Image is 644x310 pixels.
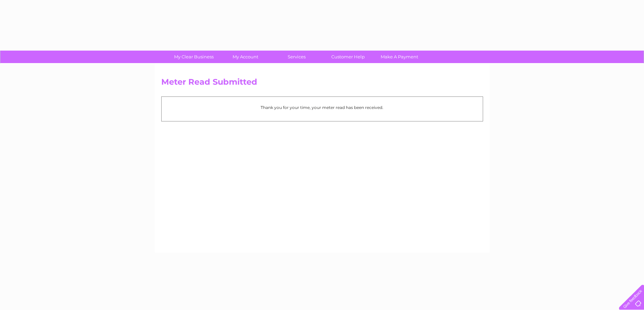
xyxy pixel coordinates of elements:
[269,51,325,63] a: Services
[161,77,483,90] h2: Meter Read Submitted
[217,51,273,63] a: My Account
[166,51,222,63] a: My Clear Business
[165,104,479,111] p: Thank you for your time, your meter read has been received.
[320,51,376,63] a: Customer Help
[372,51,427,63] a: Make A Payment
